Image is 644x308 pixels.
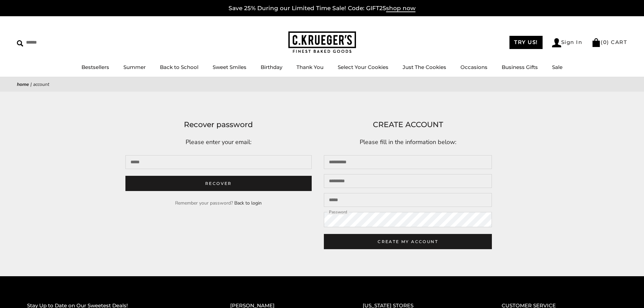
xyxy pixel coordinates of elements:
[296,64,324,70] a: Thank You
[324,212,492,227] input: Password
[5,282,70,303] iframe: Sign Up via Text for Offers
[509,36,543,49] a: TRY US!
[175,200,233,206] span: Remember your password?
[213,64,246,70] a: Sweet Smiles
[160,64,198,70] a: Back to School
[403,64,446,70] a: Just The Cookies
[552,64,563,70] a: Sale
[592,38,601,47] img: Bag
[125,155,312,169] input: Email
[324,234,492,249] button: CREATE MY ACCOUNT
[125,119,312,131] h1: Recover password
[502,64,538,70] a: Business Gifts
[386,5,415,12] span: shop now
[324,174,492,188] input: Last name
[552,38,582,47] a: Sign In
[81,64,109,70] a: Bestsellers
[288,31,356,53] img: C.KRUEGER'S
[324,155,492,169] input: First name
[324,193,492,207] input: Email
[123,64,146,70] a: Summer
[234,199,262,207] button: Back to login
[125,137,312,147] p: Please enter your email:
[17,37,97,48] input: Search
[30,81,32,88] span: |
[17,80,627,88] nav: breadcrumbs
[125,176,312,191] button: Recover
[603,39,607,45] span: 0
[33,81,49,88] span: Account
[592,39,627,45] a: (0) CART
[324,119,492,131] h1: CREATE ACCOUNT
[324,137,492,147] p: Please fill in the information below:
[460,64,487,70] a: Occasions
[261,64,282,70] a: Birthday
[338,64,388,70] a: Select Your Cookies
[17,81,29,88] a: Home
[552,38,561,47] img: Account
[17,40,23,47] img: Search
[229,5,415,12] a: Save 25% During our Limited Time Sale! Code: GIFT25shop now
